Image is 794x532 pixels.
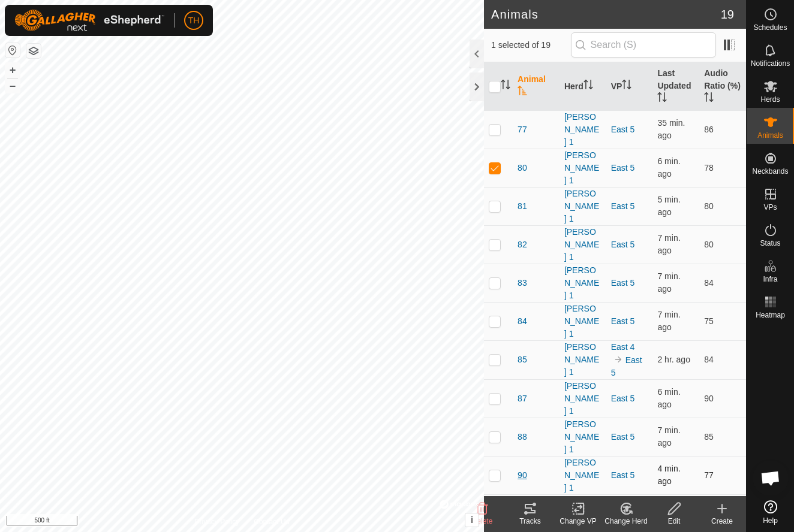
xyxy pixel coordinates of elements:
[753,24,787,31] span: Schedules
[195,516,240,527] a: Privacy Policy
[554,516,602,527] div: Change VP
[650,516,698,527] div: Edit
[584,81,593,91] p-sorticon: Activate to sort
[611,240,635,249] a: East 5
[501,81,510,91] p-sorticon: Activate to sort
[657,156,680,179] span: Sep 24, 2025 at 9:02 PM
[5,63,20,77] button: +
[611,432,635,442] a: East 5
[518,353,527,366] span: 85
[564,380,601,418] div: [PERSON_NAME] 1
[657,355,690,364] span: Sep 24, 2025 at 7:02 PM
[760,96,780,103] span: Herds
[760,240,780,247] span: Status
[704,94,714,104] p-sorticon: Activate to sort
[465,513,479,527] button: i
[698,516,746,527] div: Create
[564,457,601,494] div: [PERSON_NAME] 1
[564,188,601,225] div: [PERSON_NAME] 1
[564,226,601,264] div: [PERSON_NAME] 1
[611,470,635,480] a: East 5
[513,62,560,111] th: Animal
[518,200,527,213] span: 81
[560,62,606,111] th: Herd
[518,315,527,328] span: 84
[657,464,680,486] span: Sep 24, 2025 at 9:04 PM
[471,515,473,525] span: i
[606,62,653,111] th: VP
[564,111,601,149] div: [PERSON_NAME] 1
[704,278,714,288] span: 84
[611,355,642,377] a: East 5
[564,418,601,456] div: [PERSON_NAME] 1
[657,118,685,140] span: Sep 24, 2025 at 8:33 PM
[657,195,680,217] span: Sep 24, 2025 at 9:03 PM
[14,10,164,31] img: Gallagher Logo
[751,60,790,67] span: Notifications
[491,7,721,22] h2: Animals
[518,87,527,97] p-sorticon: Activate to sort
[657,425,680,448] span: Sep 24, 2025 at 9:02 PM
[611,201,635,211] a: East 5
[611,342,635,352] a: East 4
[657,310,680,332] span: Sep 24, 2025 at 9:02 PM
[564,264,601,302] div: [PERSON_NAME] 1
[763,517,778,524] span: Help
[704,163,714,173] span: 78
[564,341,601,379] div: [PERSON_NAME] 1
[622,81,631,91] p-sorticon: Activate to sort
[704,240,714,249] span: 80
[518,162,527,174] span: 80
[188,14,200,27] span: TH
[564,303,601,340] div: [PERSON_NAME] 1
[613,355,623,364] img: to
[518,123,527,136] span: 77
[704,432,714,442] span: 85
[699,62,746,111] th: Audio Ratio (%)
[611,316,635,326] a: East 5
[747,495,794,529] a: Help
[753,460,789,496] div: Open chat
[704,316,714,326] span: 75
[564,149,601,187] div: [PERSON_NAME] 1
[518,238,527,251] span: 82
[518,277,527,289] span: 83
[657,271,680,294] span: Sep 24, 2025 at 9:02 PM
[657,94,667,104] p-sorticon: Activate to sort
[611,278,635,288] a: East 5
[704,201,714,211] span: 80
[704,355,714,364] span: 84
[571,32,716,58] input: Search (S)
[518,469,527,482] span: 90
[704,125,714,134] span: 86
[518,431,527,443] span: 88
[721,5,734,23] span: 19
[491,39,571,52] span: 1 selected of 19
[611,163,635,173] a: East 5
[756,312,785,319] span: Heatmap
[763,276,777,283] span: Infra
[602,516,650,527] div: Change Herd
[506,516,554,527] div: Tracks
[657,233,680,255] span: Sep 24, 2025 at 9:02 PM
[611,394,635,403] a: East 5
[518,392,527,405] span: 87
[657,387,680,409] span: Sep 24, 2025 at 9:02 PM
[763,204,777,211] span: VPs
[611,125,635,134] a: East 5
[757,132,783,139] span: Animals
[5,43,20,58] button: Reset Map
[752,168,788,175] span: Neckbands
[26,44,41,58] button: Map Layers
[5,78,20,93] button: –
[652,62,699,111] th: Last Updated
[704,394,714,403] span: 90
[704,470,714,480] span: 77
[254,516,289,527] a: Contact Us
